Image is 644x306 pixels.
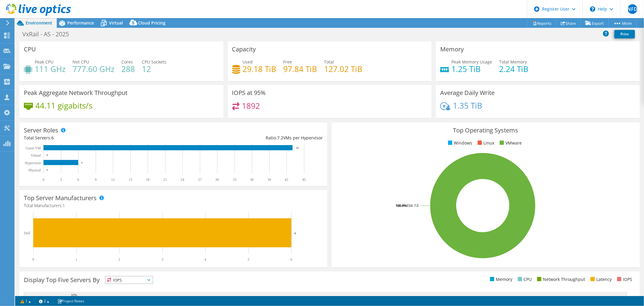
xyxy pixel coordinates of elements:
div: Ratio: VMs per Hypervisor [173,135,323,141]
span: Total Memory [499,59,527,65]
a: Project Notes [53,297,88,305]
li: Network Throughput [536,276,585,283]
tspan: 100.0% [396,203,407,208]
text: 0 [43,177,44,182]
a: Reports [527,18,556,28]
text: 6 [81,161,83,164]
text: 18 [146,177,149,182]
span: Total [324,59,334,65]
span: Performance [67,20,94,26]
h4: 29.18 TiB [243,66,277,72]
h4: 12 [142,66,166,72]
span: IOPS [105,276,153,284]
text: 33% [71,293,77,297]
text: 0 [46,168,48,171]
h3: Peak Aggregate Network Throughput [24,90,127,96]
text: 42 [285,177,288,182]
text: Dell [24,231,30,235]
li: Latency [589,276,612,283]
text: 39 [268,177,271,182]
li: Memory [489,276,512,283]
text: 21 [163,177,167,182]
text: 0 [32,257,34,262]
h4: 111 GHz [35,66,66,72]
text: Hypervisor [25,161,41,165]
h4: 44.11 gigabits/s [35,102,92,109]
span: Virtual [109,20,123,26]
span: Net CPU [72,59,89,65]
h3: Server Roles [24,127,58,134]
text: 36 [250,177,254,182]
text: Guest VM [26,146,41,150]
h3: IOPS at 95% [232,90,266,96]
text: 4 [204,257,206,262]
text: 43 [296,146,299,149]
a: Export [581,18,609,28]
span: NFD [628,4,637,14]
span: Peak CPU [35,59,53,65]
text: 6 [294,231,296,235]
text: Virtual [31,153,41,158]
a: Share [556,18,581,28]
a: Print [614,30,635,38]
text: 24 [181,177,184,182]
h4: 97.84 TiB [284,66,317,72]
span: Cloud Pricing [138,20,165,26]
text: 0 [46,154,48,157]
text: 3 [162,257,163,262]
h4: 2.24 TiB [499,66,528,72]
li: VMware [498,140,522,146]
span: CPU Sockets [142,59,166,65]
text: 1 [75,257,77,262]
h3: Average Daily Write [440,90,495,96]
text: 30 [215,177,219,182]
span: Free [284,59,292,65]
h1: VxRail - AS - 2025 [20,31,78,37]
h4: 1.35 TiB [453,102,482,109]
h3: Top Operating Systems [336,127,635,134]
text: 27 [198,177,202,182]
text: 45 [302,177,306,182]
a: More [608,18,636,28]
a: 2 [35,297,53,305]
span: Cores [121,59,133,65]
text: Physical [28,168,41,172]
text: 6 [290,257,292,262]
h4: 777.60 GHz [72,66,114,72]
span: 6 [51,135,54,141]
h4: 1.25 TiB [451,66,492,72]
a: 1 [16,297,35,305]
h3: Capacity [232,46,256,53]
tspan: ESXi 7.0 [407,203,418,208]
h4: 288 [121,66,135,72]
li: IOPS [616,276,632,283]
text: 12 [111,177,115,182]
span: Used [243,59,253,65]
text: 9 [95,177,97,182]
span: Peak Memory Usage [451,59,492,65]
text: 2 [118,257,120,262]
li: CPU [516,276,532,283]
span: 1 [62,203,65,208]
span: 7.2 [277,135,283,141]
span: Environment [26,20,52,26]
h4: 1892 [242,103,260,109]
h4: 127.02 TiB [324,66,363,72]
text: 5 [248,257,249,262]
text: 3 [60,177,62,182]
h4: Total Manufacturers: [24,202,323,209]
h3: CPU [24,46,36,53]
svg: \n [590,6,595,12]
h3: Memory [440,46,464,53]
text: 33 [233,177,236,182]
li: Linux [476,140,494,146]
text: 6 [77,177,79,182]
div: Total Servers: [24,135,173,141]
text: 15 [129,177,132,182]
h3: Top Server Manufacturers [24,195,97,201]
li: Windows [447,140,472,146]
